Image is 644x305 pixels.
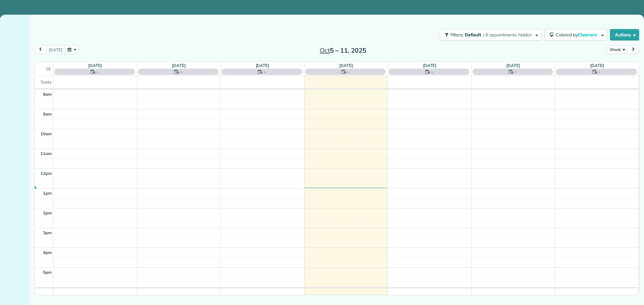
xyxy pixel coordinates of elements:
[545,29,607,41] button: Colored byCleaners
[598,69,600,75] span: -
[43,270,52,275] span: 5pm
[431,69,433,75] span: -
[465,32,482,38] span: Default
[515,69,517,75] span: -
[556,32,599,38] span: Colored by
[40,151,52,156] span: 11am
[264,69,266,75] span: -
[483,32,532,38] span: | 8 appointments hidden
[40,171,52,176] span: 12pm
[40,79,52,85] span: Tasks
[88,63,102,68] a: [DATE]
[303,47,383,54] h2: 5 – 11, 2025
[450,32,464,38] span: Filters:
[172,63,186,68] a: [DATE]
[43,92,52,97] span: 8am
[43,190,52,196] span: 1pm
[437,29,541,41] a: Filters: Default | 8 appointments hidden
[320,46,330,54] span: Oct
[40,131,52,136] span: 10am
[578,32,598,38] span: Cleaners
[43,111,52,116] span: 9am
[43,210,52,215] span: 2pm
[180,69,182,75] span: -
[43,250,52,255] span: 4pm
[347,69,349,75] span: -
[423,63,437,68] a: [DATE]
[440,29,541,41] button: Filters: Default | 8 appointments hidden
[43,230,52,235] span: 3pm
[97,69,98,75] span: -
[34,45,47,54] button: prev
[607,45,627,54] button: Week
[627,45,639,54] button: next
[46,45,65,54] button: [DATE]
[256,63,269,68] a: [DATE]
[506,63,520,68] a: [DATE]
[610,29,639,41] button: Actions
[590,63,604,68] a: [DATE]
[339,63,353,68] a: [DATE]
